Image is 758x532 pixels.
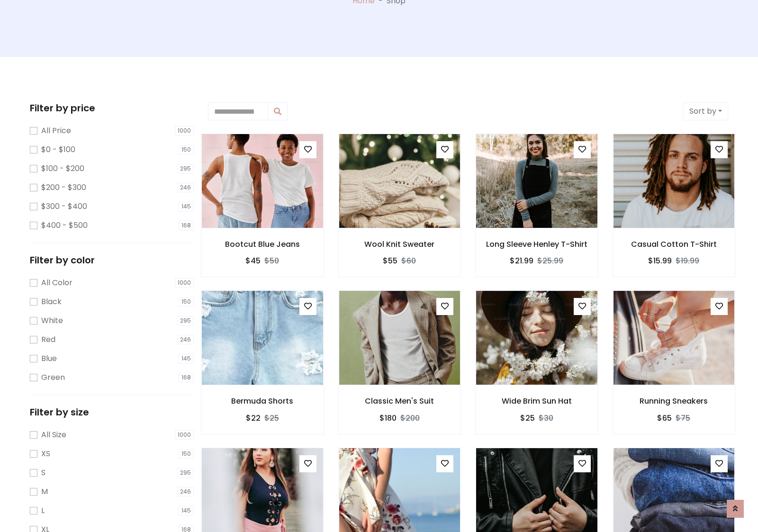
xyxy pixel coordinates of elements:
span: 145 [179,354,194,363]
h6: $45 [245,256,261,265]
label: White [41,315,63,326]
h6: Classic Men's Suit [339,397,461,406]
span: 1000 [175,126,194,135]
span: 150 [179,145,194,154]
span: 150 [179,297,194,307]
h6: Wide Brim Sun Hat [476,397,598,406]
label: All Size [41,429,66,441]
del: $75 [676,413,690,424]
label: $0 - $100 [41,144,75,155]
h6: $15.99 [648,256,672,265]
h6: Bootcut Blue Jeans [201,240,324,249]
h6: $65 [657,414,672,423]
label: M [41,486,48,497]
span: 145 [179,506,194,515]
h6: Running Sneakers [613,397,735,406]
label: All Price [41,125,71,136]
label: Black [41,296,62,307]
h6: $55 [383,256,397,265]
label: $100 - $200 [41,163,84,174]
h6: $180 [379,414,397,423]
label: S [41,467,45,478]
h5: Filter by color [30,254,194,266]
span: 168 [179,373,194,382]
del: $25 [264,413,279,424]
span: 295 [177,468,194,478]
del: $19.99 [676,255,699,266]
span: 246 [177,487,194,496]
h5: Filter by size [30,406,194,418]
span: 1000 [175,430,194,440]
span: 145 [179,202,194,211]
h6: $21.99 [510,256,533,265]
label: Green [41,372,65,383]
label: $400 - $500 [41,220,88,231]
label: All Color [41,277,72,289]
label: XS [41,448,50,460]
span: 1000 [175,278,194,288]
span: 246 [177,335,194,344]
span: 150 [179,449,194,459]
label: Blue [41,353,57,364]
del: $50 [264,255,279,266]
h6: Wool Knit Sweater [339,240,461,249]
label: $300 - $400 [41,201,87,212]
span: 246 [177,183,194,192]
del: $25.99 [537,255,563,266]
button: Sort by [683,102,728,120]
h6: $22 [246,414,261,423]
span: 295 [177,164,194,173]
del: $60 [401,255,416,266]
label: L [41,505,45,516]
span: 295 [177,316,194,325]
h5: Filter by price [30,102,194,114]
label: Red [41,334,55,345]
label: $200 - $300 [41,182,86,193]
del: $200 [400,413,420,424]
del: $30 [539,413,553,424]
h6: $25 [520,414,535,423]
h6: Bermuda Shorts [201,397,324,406]
h6: Long Sleeve Henley T-Shirt [476,240,598,249]
h6: Casual Cotton T-Shirt [613,240,735,249]
span: 168 [179,221,194,230]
